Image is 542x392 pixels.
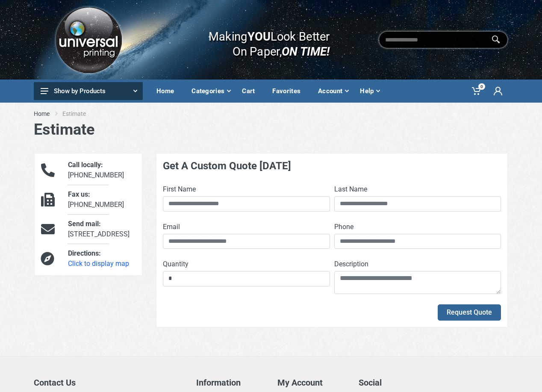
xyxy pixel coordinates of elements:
[34,377,183,388] h5: Contact Us
[68,161,103,169] span: Call locally:
[163,222,180,232] label: Email
[68,190,90,198] span: Fax us:
[236,80,266,103] a: Cart
[354,82,385,100] div: Help
[62,219,142,239] div: [STREET_ADDRESS]
[34,109,50,118] a: Home
[196,377,265,388] h5: Information
[53,4,124,76] img: Logo.png
[236,82,266,100] div: Cart
[150,82,186,100] div: Home
[34,109,508,118] nav: breadcrumb
[68,220,101,228] span: Send mail:
[68,249,101,257] span: Directions:
[62,160,142,180] div: [PHONE_NUMBER]
[266,82,312,100] div: Favorites
[163,160,501,172] h4: Get A Custom Quote [DATE]
[163,259,189,269] label: Quantity
[334,184,367,195] label: Last Name
[266,80,312,103] a: Favorites
[34,121,508,139] h1: Estimate
[478,83,485,90] span: 0
[34,82,143,100] button: Show by Products
[62,189,142,210] div: [PHONE_NUMBER]
[359,377,508,388] h5: Social
[438,304,501,321] button: Request Quote
[186,82,236,100] div: Categories
[62,109,99,118] li: Estimate
[150,80,186,103] a: Home
[282,44,330,59] i: ON TIME!
[466,80,488,103] a: 0
[68,259,129,268] a: Click to display map
[312,82,354,100] div: Account
[163,184,196,195] label: First Name
[277,377,346,388] h5: My Account
[334,222,353,232] label: Phone
[247,29,270,44] b: YOU
[191,21,330,59] div: Making Look Better On Paper,
[334,259,368,269] label: Description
